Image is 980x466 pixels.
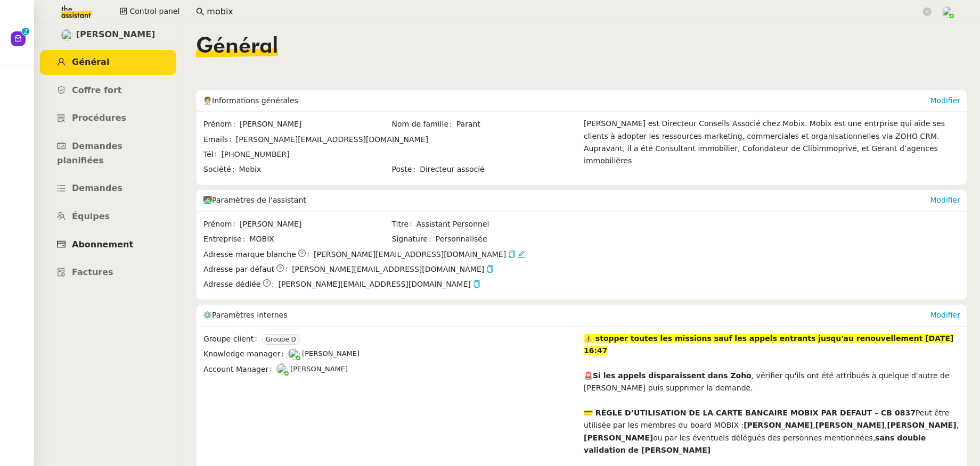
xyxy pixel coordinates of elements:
[203,305,930,326] div: ⚙️
[314,248,506,261] span: [PERSON_NAME][EMAIL_ADDRESS][DOMAIN_NAME]
[584,371,593,380] span: 🚨
[290,365,348,373] span: [PERSON_NAME]
[593,371,752,380] strong: Si les appels disparaissent dans Zoho
[72,267,113,277] span: Factures
[239,163,390,176] span: Mobix
[203,134,236,146] span: Emails
[276,363,288,375] img: users%2FNTfmycKsCFdqp6LX6USf2FmuPJo2%2Favatar%2F16D86256-2126-4AE5-895D-3A0011377F92_1_102_o-remo...
[392,233,436,245] span: Signature
[584,434,653,442] strong: [PERSON_NAME]
[416,218,579,230] span: Assistant Personnel
[212,96,298,105] span: Informations générales
[40,106,176,131] a: Procédures
[302,350,360,357] span: [PERSON_NAME]
[584,370,960,395] div: , vérifier qu'ils ont été attribués à quelque d'autre de [PERSON_NAME] puis supprimer la demande.
[72,239,133,249] span: Abonnement
[40,78,176,103] a: Coffre fort
[61,29,73,41] img: users%2FW4OQjB9BRtYK2an7yusO0WsYLsD3%2Favatar%2F28027066-518b-424c-8476-65f2e549ac29
[236,135,428,144] span: [PERSON_NAME][EMAIL_ADDRESS][DOMAIN_NAME]
[744,421,813,429] strong: [PERSON_NAME]
[249,233,390,245] span: MOBIX
[288,348,300,360] img: users%2FoFdbodQ3TgNoWt9kP3GXAs5oaCq1%2Favatar%2Fprofile-pic.png
[196,36,278,57] span: Général
[212,196,306,204] span: Paramètres de l'assistant
[584,409,916,417] strong: 💳 RÈGLE D’UTILISATION DE LA CARTE BANCAIRE MOBIX PAR DEFAUT – CB 0837
[815,421,885,429] strong: [PERSON_NAME]
[23,28,28,37] p: 2
[584,407,960,456] div: Peut être utilisée par les membres du board MOBIX : , , , ou par les éventuels délégués des perso...
[72,85,122,95] span: Coffre fort
[203,333,262,345] span: Groupe client
[203,248,296,261] span: Adresse marque blanche
[40,232,176,257] a: Abonnement
[392,218,416,230] span: Titre
[203,90,930,111] div: 🧑‍💼
[203,118,240,130] span: Prénom
[392,118,456,130] span: Nom de famille
[203,263,274,276] span: Adresse par défaut
[40,134,176,173] a: Demandes planifiées
[212,311,287,319] span: Paramètres internes
[584,434,926,454] strong: sans double validation de [PERSON_NAME]
[930,311,960,319] a: Modifier
[40,50,176,75] a: Général
[221,150,289,159] span: [PHONE_NUMBER]
[240,218,390,230] span: [PERSON_NAME]
[279,278,480,290] span: [PERSON_NAME][EMAIL_ADDRESS][DOMAIN_NAME]
[262,334,300,345] nz-tag: Groupe D
[203,163,239,176] span: Société
[292,263,494,276] span: [PERSON_NAME][EMAIL_ADDRESS][DOMAIN_NAME]
[942,6,953,18] img: users%2FNTfmycKsCFdqp6LX6USf2FmuPJo2%2Favatar%2F16D86256-2126-4AE5-895D-3A0011377F92_1_102_o-remo...
[129,5,179,18] span: Control panel
[203,233,249,245] span: Entreprise
[40,204,176,229] a: Équipes
[436,233,487,245] span: Personnalisée
[72,113,126,123] span: Procédures
[72,211,110,221] span: Équipes
[72,57,109,67] span: Général
[930,196,960,204] a: Modifier
[456,118,579,130] span: Parant
[584,118,960,178] div: [PERSON_NAME] est Directeur Conseils Associé chez Mobix. Mobix est une entrprise qui aide ses cli...
[930,96,960,105] a: Modifier
[22,28,29,35] nz-badge-sup: 2
[203,363,276,376] span: Account Manager
[887,421,956,429] strong: [PERSON_NAME]
[392,163,420,176] span: Poste
[203,348,288,360] span: Knowledge manager
[584,334,953,355] strong: ⚠️ stopper toutes les missions sauf les appels entrants jusqu'au renouvellement [DATE] 16:47
[76,28,156,42] span: [PERSON_NAME]
[207,5,921,19] input: Rechercher
[203,278,260,290] span: Adresse dédiée
[240,118,390,130] span: [PERSON_NAME]
[57,141,123,165] span: Demandes planifiées
[203,190,930,211] div: 🧑‍💻
[113,4,186,19] button: Control panel
[203,218,240,230] span: Prénom
[203,148,221,161] span: Tél
[40,176,176,201] a: Demandes
[420,163,579,176] span: Directeur associé
[72,183,123,193] span: Demandes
